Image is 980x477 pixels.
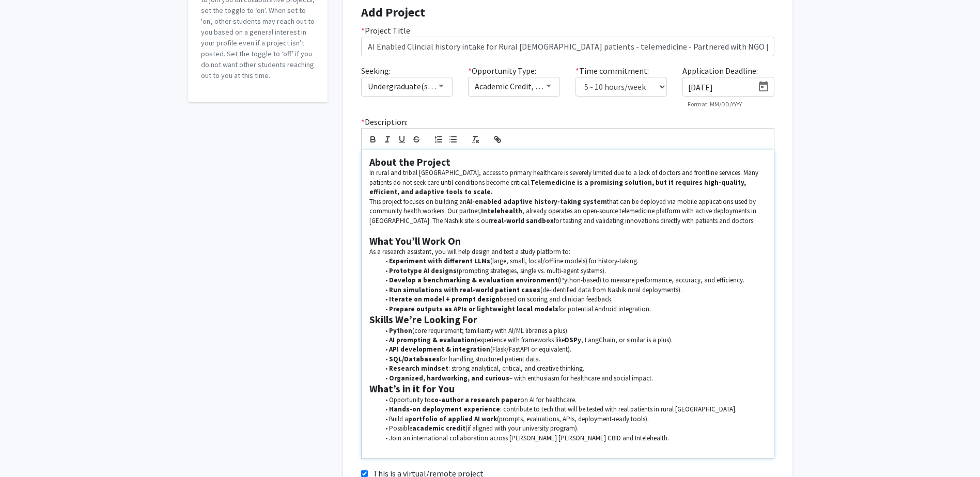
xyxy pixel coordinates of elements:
[389,364,448,373] strong: Research mindset
[379,257,766,266] li: (large, small, local/offline models) for history-taking.
[491,216,554,225] strong: real-world sandbox
[379,424,766,433] li: Possible (if aligned with your university program).
[753,77,774,96] button: Open calendar
[389,345,490,354] strong: API development & integration
[379,285,766,295] li: (de-identified data from Nashik rural deployments).
[369,247,766,257] p: As a research assistant, you will help design and test a study platform to:
[379,276,766,285] li: (Python-based) to measure performance, accuracy, and efficiency.
[682,65,758,77] label: Application Deadline:
[389,285,540,294] strong: Run simulations with real-world patient cases
[565,336,581,344] strong: DSPy
[475,81,570,91] span: Academic Credit, Volunteer
[379,355,766,364] li: for handling structured patient data.
[431,395,520,404] strong: co-author a research paper
[379,415,766,424] li: Build a (prompts, evaluations, APIs, deployment-ready tools).
[369,235,461,247] strong: What You’ll Work On
[369,383,455,395] strong: What’s in it for You
[361,65,391,77] label: Seeking:
[389,257,490,265] strong: Experiment with different LLMs
[389,305,558,313] strong: Prepare outputs as APIs or lightweight local models
[412,424,465,433] strong: academic credit
[379,395,766,405] li: Opportunity to on AI for healthcare.
[466,197,607,206] strong: AI-enabled adaptive history-taking system
[389,374,509,383] strong: Organized, hardworking, and curious
[389,355,440,363] strong: SQL/Databases
[379,405,766,414] li: : contribute to tech that will be tested with real patients in rural [GEOGRAPHIC_DATA].
[389,336,475,344] strong: AI prompting & evaluation
[379,326,766,336] li: (core requirement; familiarity with AI/ML libraries a plus).
[389,276,558,284] strong: Develop a benchmarking & evaluation environment
[575,65,649,77] label: Time commitment:
[361,4,425,20] strong: Add Project
[361,24,410,37] label: Project Title
[389,405,500,414] strong: Hands-on deployment experience
[361,116,408,128] label: Description:
[8,431,44,469] iframe: Chat
[389,326,412,335] strong: Python
[389,295,500,304] strong: Iterate on model + prompt design
[379,305,766,314] li: for potential Android integration.
[389,266,457,275] strong: Prototype AI designs
[369,178,748,196] strong: Telemedicine is a promising solution, but it requires high-quality, efficient, and adaptive tools...
[379,295,766,304] li: based on scoring and clinician feedback.
[379,336,766,345] li: (experience with frameworks like , LangChain, or similar is a plus).
[408,415,497,423] strong: portfolio of applied AI work
[379,345,766,354] li: (Flask/FastAPI or equivalent).
[379,374,766,383] li: – with enthusiasm for healthcare and social impact.
[379,364,766,373] li: : strong analytical, critical, and creative thinking.
[368,81,504,91] span: Undergraduate(s), Master's Student(s)
[468,65,536,77] label: Opportunity Type:
[688,101,742,108] mat-hint: Format: MM/DD/YYYY
[379,434,766,443] li: Join an international collaboration across [PERSON_NAME] [PERSON_NAME] CBID and Intelehealth.
[369,168,766,197] p: In rural and tribal [GEOGRAPHIC_DATA], access to primary healthcare is severely limited due to a ...
[369,197,766,226] p: This project focuses on building an that can be deployed via mobile applications used by communit...
[369,156,450,168] strong: About the Project
[369,313,477,326] strong: Skills We’re Looking For
[379,266,766,276] li: (prompting strategies, single vs. multi-agent systems).
[481,206,522,215] strong: Intelehealth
